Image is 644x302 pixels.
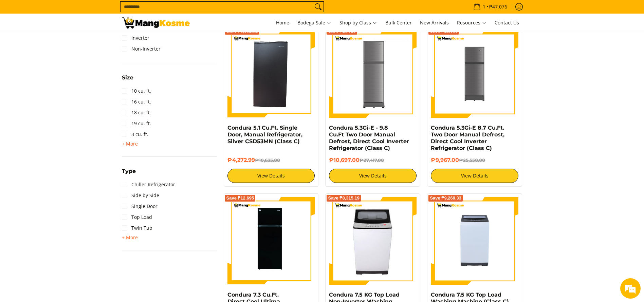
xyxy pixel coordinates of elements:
[482,4,486,9] span: 1
[122,235,138,240] span: + More
[488,4,508,9] span: ₱47,076
[328,29,356,33] span: Save ₱16,720
[122,43,161,54] a: Non-Inverter
[420,19,449,26] span: New Arrivals
[431,197,518,285] img: condura-7.5kg-topload-non-inverter-washing-machine-class-c-full-view-mang-kosme
[313,2,324,12] button: Search
[297,19,331,27] span: Bodega Sale
[457,19,486,27] span: Resources
[122,96,151,107] a: 16 cu. ft.
[39,86,94,154] span: We're online!
[122,212,152,223] a: Top Load
[430,29,458,33] span: Save ₱15,583
[294,14,335,32] a: Bodega Sale
[430,196,461,200] span: Save ₱9,269.33
[332,197,414,285] img: condura-7.5kg-topload-non-inverter-washing-machine-class-c-full-view-mang-kosme
[329,169,417,183] a: View Details
[471,3,509,11] span: •
[276,19,289,26] span: Home
[360,157,384,163] del: ₱27,417.00
[3,185,129,209] textarea: Type your message and hit 'Enter'
[336,14,381,32] a: Shop by Class
[385,19,412,26] span: Bulk Center
[122,141,138,147] span: + More
[122,75,133,86] summary: Open
[227,125,302,145] a: Condura 5.1 Cu.Ft. Single Door, Manual Refrigerator, Silver CSD53MN (Class C)
[273,14,293,32] a: Home
[122,169,136,179] summary: Open
[197,14,522,32] nav: Main Menu
[122,140,138,148] summary: Open
[227,169,315,183] a: View Details
[122,169,136,174] span: Type
[431,31,518,117] img: Condura 5.3Gi-E 8.7 Cu.Ft. Two Door Manual Defrost, Direct Cool Inverter Refrigerator (Class C)
[122,118,151,129] a: 19 cu. ft.
[328,196,360,200] span: Save ₱8,315.19
[227,30,315,118] img: Condura 5.1 Cu.Ft. Single Door, Manual Refrigerator, Silver CSD53MN (Class C)
[382,14,415,32] a: Bulk Center
[329,30,417,118] img: Condura 5.3Gi-E - 9.8 Cu.Ft Two Door Manual Defrost, Direct Cool Inverter Refrigerator (Class C)
[122,201,158,212] a: Single Door
[122,190,159,201] a: Side by Side
[122,17,190,29] img: Class C Home &amp; Business Appliances: Up to 70% Off l Mang Kosme
[495,19,519,26] span: Contact Us
[122,33,149,43] a: Inverter
[111,3,128,20] div: Minimize live chat window
[329,125,409,151] a: Condura 5.3Gi-E - 9.8 Cu.Ft Two Door Manual Defrost, Direct Cool Inverter Refrigerator (Class C)
[122,233,138,242] summary: Open
[122,179,175,190] a: Chiller Refrigerator
[491,14,522,32] a: Contact Us
[226,196,254,200] span: Save ₱12,695
[35,38,114,47] div: Chat with us now
[417,14,452,32] a: New Arrivals
[122,86,151,96] a: 10 cu. ft.
[122,223,152,233] a: Twin Tub
[122,107,151,118] a: 18 cu. ft.
[227,197,315,285] img: condura-direct-cool-7.3-cubic-feet-2-door-manual-inverter-refrigerator-black-full-view-mang-kosme
[339,19,377,27] span: Shop by Class
[431,125,504,151] a: Condura 5.3Gi-E 8.7 Cu.Ft. Two Door Manual Defrost, Direct Cool Inverter Refrigerator (Class C)
[227,157,315,164] h6: ₱4,272.99
[122,75,133,80] span: Size
[431,169,518,183] a: View Details
[459,157,485,163] del: ₱25,550.00
[431,157,518,164] h6: ₱9,967.00
[329,157,417,164] h6: ₱10,697.00
[122,129,148,140] a: 3 cu. ft.
[226,29,258,33] span: Save ₱6,362.01
[255,157,280,163] del: ₱10,635.00
[454,14,490,32] a: Resources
